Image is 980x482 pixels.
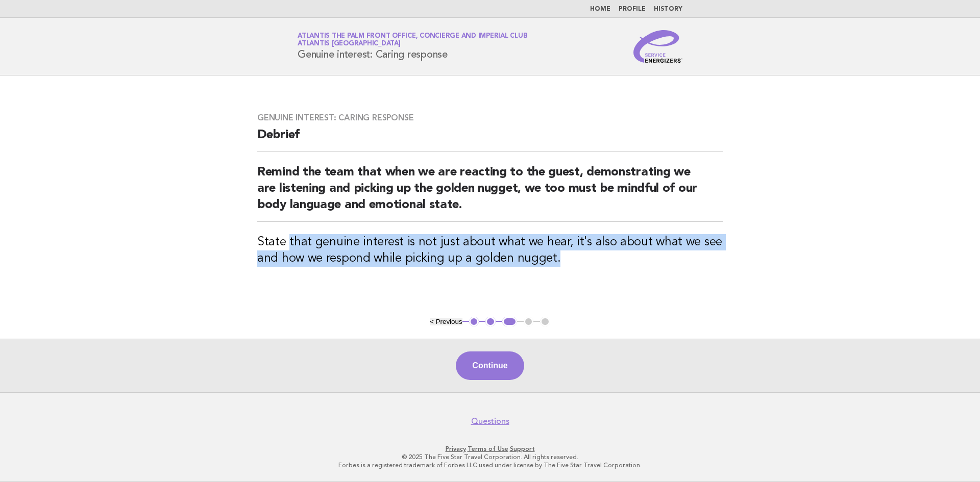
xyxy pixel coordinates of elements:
a: Questions [471,416,509,426]
a: Support [510,445,535,452]
span: Atlantis [GEOGRAPHIC_DATA] [298,41,401,47]
p: © 2025 The Five Star Travel Corporation. All rights reserved. [178,453,802,461]
button: < Previous [430,318,462,325]
h3: Genuine interest: Caring response [257,113,723,123]
h1: Genuine interest: Caring response [298,33,527,60]
button: 2 [485,317,496,327]
button: 1 [469,317,479,327]
a: Terms of Use [468,445,508,452]
a: Privacy [446,445,466,452]
p: · · [178,445,802,453]
button: Continue [456,351,524,380]
button: 3 [502,317,517,327]
a: Atlantis The Palm Front Office, Concierge and Imperial ClubAtlantis [GEOGRAPHIC_DATA] [298,33,527,47]
p: Forbes is a registered trademark of Forbes LLC used under license by The Five Star Travel Corpora... [178,461,802,469]
h2: Remind the team that when we are reacting to the guest, demonstrating we are listening and pickin... [257,164,723,222]
h2: Debrief [257,127,723,152]
img: Service Energizers [633,30,682,63]
a: Home [590,6,610,12]
a: History [654,6,682,12]
h3: State that genuine interest is not just about what we hear, it's also about what we see and how w... [257,234,723,267]
a: Profile [619,6,646,12]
